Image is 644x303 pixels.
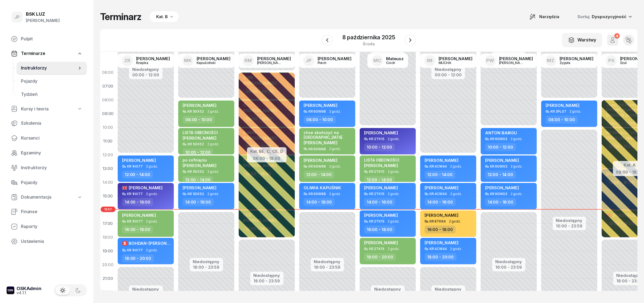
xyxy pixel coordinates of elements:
[7,117,87,130] a: Szkolenia
[364,226,395,233] div: 16:00 - 18:00
[551,110,566,113] div: KR 3PL07
[183,158,216,162] div: po cofnięciu
[183,116,215,124] div: 08:00 - 10:00
[309,192,326,196] div: KR 6GW98
[127,192,143,196] div: KR 1HX77
[127,248,143,252] div: KR 1HX77
[100,285,115,299] div: 22:00
[485,185,519,190] span: [PERSON_NAME]
[329,165,341,168] span: 2 godz.
[450,165,462,168] span: 2 godz.
[250,148,283,161] button: Kat. BE, C, CE, D06:00 - 18:00
[123,241,126,245] span: $
[616,162,643,174] button: Kat. A08:00 - 18:00
[374,287,401,291] div: Niedostępny
[21,164,82,171] span: Instruktorzy
[369,219,384,223] div: KR 2TK15
[496,260,522,264] div: Niedostępny
[485,198,516,206] div: 14:00 - 16:00
[369,170,384,173] div: KR 2TK15
[7,161,87,174] a: Instruktorzy
[511,137,522,141] span: 2 godz.
[132,67,159,71] div: Niedostępny
[304,116,336,124] div: 08:00 - 10:00
[207,142,219,146] span: 2 godz.
[7,132,87,145] a: Kursanci
[188,192,204,196] div: KR 5GX52
[485,158,519,163] span: [PERSON_NAME]
[7,47,87,60] a: Terminarze
[21,238,82,245] span: Ustawienia
[122,213,156,218] span: [PERSON_NAME]
[490,192,507,196] div: KR 6GW03
[238,54,295,68] a: RM[PERSON_NAME][PERSON_NAME]
[14,15,20,20] span: JP
[183,185,216,190] span: [PERSON_NAME]
[485,171,516,179] div: 12:00 - 14:00
[571,11,637,23] button: Sortuj Dyspozycyjność
[430,219,446,223] div: KR 8TK64
[250,148,283,155] div: Kat. BE, C, CE, D
[485,143,516,151] div: 10:00 - 12:00
[430,247,447,251] div: KR 4CW44
[183,198,214,206] div: 14:00 - 16:00
[343,35,395,40] div: 8 października 2025
[16,286,42,291] div: OSKAdmin
[7,235,87,248] a: Ustawienia
[541,54,598,68] a: MZ[PERSON_NAME]Zyguła
[309,110,326,113] div: KR 6GW98
[569,110,581,113] span: 2 godz.
[304,153,334,161] div: 10:00 - 12:00
[304,130,352,140] div: chce skończyć na [GEOGRAPHIC_DATA]
[425,198,456,206] div: 14:00 - 16:00
[183,135,216,141] span: [PERSON_NAME]
[314,264,341,269] div: 16:00 - 23:59
[439,61,465,65] div: MUCHA
[373,58,381,63] span: MC
[254,272,280,284] button: Niedostępny18:00 - 23:59
[26,12,60,16] div: BSK LUZ
[21,105,49,113] span: Kursy i teoria
[21,50,45,57] span: Terminarze
[100,12,141,22] h1: Terminarz
[425,171,455,179] div: 12:00 - 14:00
[100,162,115,176] div: 13:00
[207,192,219,196] span: 2 godz.
[617,273,643,277] div: Niedostępny
[184,58,192,63] span: MK
[480,54,537,68] a: PW[PERSON_NAME][PERSON_NAME]
[364,185,398,190] span: [PERSON_NAME]
[188,110,204,113] div: KR 5GX52
[136,57,170,61] div: [PERSON_NAME]
[207,110,219,113] span: 2 godz.
[369,247,384,251] div: KR 2TK15
[26,17,60,24] div: [PERSON_NAME]
[547,58,554,63] span: MZ
[388,170,400,174] span: 2 godz.
[146,248,158,252] span: 2 godz.
[127,219,143,223] div: KR 1HX77
[188,170,204,173] div: KR 5GX52
[388,137,400,141] span: 2 godz.
[100,148,115,162] div: 12:00
[193,264,220,269] div: 16:00 - 23:59
[577,13,591,20] span: Sortuj
[562,33,602,47] button: Warstwy
[496,264,522,269] div: 16:00 - 23:59
[254,277,280,283] div: 18:00 - 23:59
[388,219,400,223] span: 2 godz.
[100,244,115,258] div: 19:00
[367,54,408,68] a: MCMateuszCioch
[329,147,341,151] span: 2 godz.
[21,149,82,157] span: Egzaminy
[183,176,213,184] div: 12:00 - 14:00
[420,54,477,68] a: IM[PERSON_NAME]MUCHA
[132,286,159,298] button: Niedostępny20:00 - 23:59
[524,11,564,22] button: Narzędzia
[304,103,337,108] span: [PERSON_NAME]
[364,213,398,218] span: [PERSON_NAME]
[100,189,115,203] div: 15:00
[7,205,87,218] a: Finanse
[183,103,216,108] span: [PERSON_NAME]
[100,93,115,107] div: 08:00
